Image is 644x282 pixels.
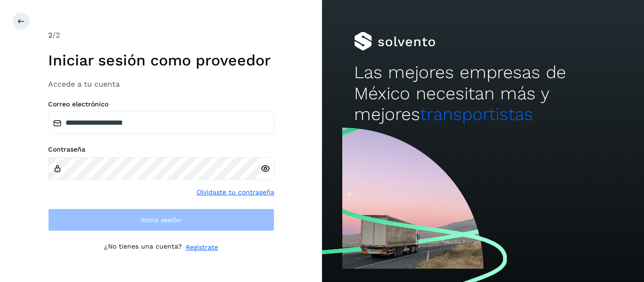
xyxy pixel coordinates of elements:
p: ¿No tienes una cuenta? [104,242,182,252]
label: Correo electrónico [48,100,274,108]
h1: Iniciar sesión como proveedor [48,51,274,69]
button: Inicia sesión [48,209,274,231]
span: Inicia sesión [141,217,181,223]
a: Olvidaste tu contraseña [197,187,274,197]
span: transportistas [420,104,533,124]
label: Contraseña [48,145,274,153]
h2: Las mejores empresas de México necesitan más y mejores [354,62,611,125]
span: 2 [48,31,52,40]
a: Regístrate [186,242,218,252]
h3: Accede a tu cuenta [48,80,274,89]
div: /2 [48,30,274,41]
